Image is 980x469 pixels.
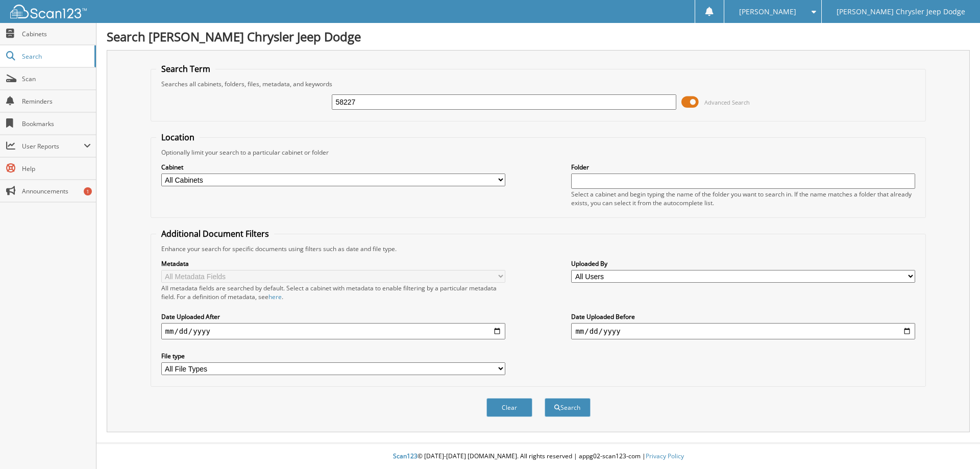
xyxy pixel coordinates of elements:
span: [PERSON_NAME] Chrysler Jeep Dodge [837,9,965,15]
label: Date Uploaded After [161,312,505,321]
span: Scan [22,75,91,83]
label: Date Uploaded Before [571,312,915,321]
input: end [571,323,915,339]
span: Search [22,52,89,61]
legend: Additional Document Filters [156,228,274,239]
span: Reminders [22,97,91,106]
div: © [DATE]-[DATE] [DOMAIN_NAME]. All rights reserved | appg02-scan123-com | [96,444,980,469]
div: Optionally limit your search to a particular cabinet or folder [156,148,921,157]
div: 1 [84,187,92,195]
legend: Location [156,132,200,143]
input: start [161,323,505,339]
a: Privacy Policy [646,452,684,460]
label: Folder [571,163,915,171]
legend: Search Term [156,63,215,75]
a: here [268,292,282,301]
label: Metadata [161,259,505,268]
span: User Reports [22,142,84,151]
div: Searches all cabinets, folders, files, metadata, and keywords [156,80,921,88]
span: Announcements [22,187,91,195]
label: Cabinet [161,163,505,171]
div: Select a cabinet and begin typing the name of the folder you want to search in. If the name match... [571,190,915,207]
span: Scan123 [393,452,418,460]
button: Search [545,398,591,417]
img: scan123-logo-white.svg [10,5,87,18]
span: Bookmarks [22,119,91,128]
span: Help [22,164,91,173]
span: Advanced Search [704,98,750,106]
span: Cabinets [22,30,91,38]
span: [PERSON_NAME] [739,9,796,15]
h1: Search [PERSON_NAME] Chrysler Jeep Dodge [107,28,970,45]
label: File type [161,352,505,360]
div: All metadata fields are searched by default. Select a cabinet with metadata to enable filtering b... [161,284,505,301]
label: Uploaded By [571,259,915,268]
div: Enhance your search for specific documents using filters such as date and file type. [156,244,921,253]
button: Clear [486,398,532,417]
